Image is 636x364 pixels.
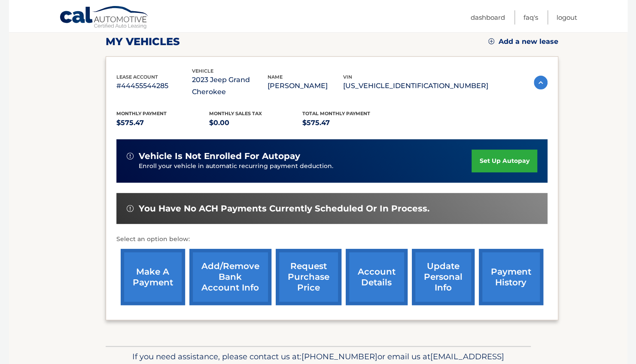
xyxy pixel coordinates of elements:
[472,150,537,172] a: set up autopay
[116,110,167,116] span: Monthly Payment
[139,203,429,214] span: You have no ACH payments currently scheduled or in process.
[302,110,370,116] span: Total Monthly Payment
[523,10,538,24] a: FAQ's
[557,10,577,24] a: Logout
[301,352,377,361] span: [PHONE_NUMBER]
[268,80,343,92] p: [PERSON_NAME]
[488,37,558,46] a: Add a new lease
[471,10,505,24] a: Dashboard
[59,6,149,31] a: Cal Automotive
[192,74,268,98] p: 2023 Jeep Grand Cherokee
[116,234,548,245] p: Select an option below:
[302,117,396,129] p: $575.47
[127,205,134,212] img: alert-white.svg
[106,35,180,48] h2: my vehicles
[192,68,213,74] span: vehicle
[276,249,341,305] a: request purchase price
[116,74,158,80] span: lease account
[139,162,472,171] p: Enroll your vehicle in automatic recurring payment deduction.
[116,80,192,92] p: #44455544285
[479,249,543,305] a: payment history
[121,249,185,305] a: make a payment
[534,76,548,89] img: accordion-active.svg
[116,117,210,129] p: $575.47
[209,117,302,129] p: $0.00
[139,151,300,162] span: vehicle is not enrolled for autopay
[343,80,488,92] p: [US_VEHICLE_IDENTIFICATION_NUMBER]
[127,153,134,159] img: alert-white.svg
[488,38,494,44] img: add.svg
[189,249,271,305] a: Add/Remove bank account info
[346,249,408,305] a: account details
[412,249,475,305] a: update personal info
[343,74,352,80] span: vin
[268,74,283,80] span: name
[209,110,262,116] span: Monthly sales Tax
